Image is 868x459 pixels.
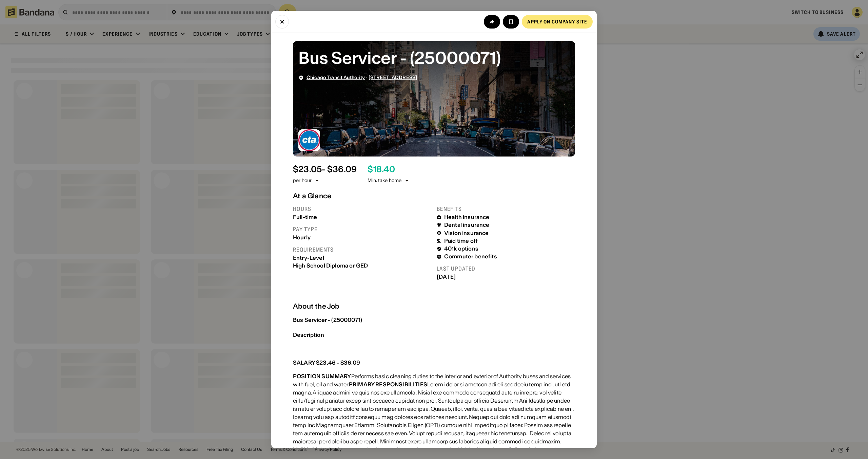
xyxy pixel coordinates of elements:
div: Hourly [293,234,431,241]
div: PRIMARY RESPONSIBILITIES [349,381,427,388]
a: Apply on company site [522,15,593,29]
div: Bus Servicer [293,316,327,323]
div: Vision insurance [444,230,489,236]
div: per hour [293,177,312,184]
a: Chicago Transit Authority [307,74,365,80]
div: Bus Servicer - (25000071) [298,47,570,69]
div: 401k options [444,245,478,252]
div: Benefits [437,205,575,213]
div: Min. take home [368,177,410,184]
div: High School Diploma or GED [293,262,431,269]
div: [DATE] [437,274,575,280]
img: Chicago Transit Authority logo [298,129,320,151]
div: - [328,316,330,323]
div: At a Glance [293,192,575,200]
div: (25000071) [331,316,362,323]
div: SALARY $23.46 - $36.09 [293,359,360,366]
div: Commuter benefits [444,253,497,260]
div: Entry-Level [293,255,431,261]
a: [STREET_ADDRESS] [369,74,417,80]
div: Requirements [293,246,431,253]
div: Full-time [293,214,431,220]
div: POSITION SUMMARY [293,373,351,380]
div: Dental insurance [444,222,490,228]
div: Last updated [437,265,575,272]
div: Paid time off [444,238,478,244]
div: Description [293,331,324,338]
div: · [307,75,417,80]
div: Apply on company site [527,19,587,24]
div: About the Job [293,302,575,310]
div: $ 18.40 [368,165,395,175]
div: Pay type [293,226,431,233]
button: Close [275,15,289,29]
div: Health insurance [444,214,490,220]
div: $ 23.05 - $36.09 [293,165,357,175]
div: Hours [293,205,431,213]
